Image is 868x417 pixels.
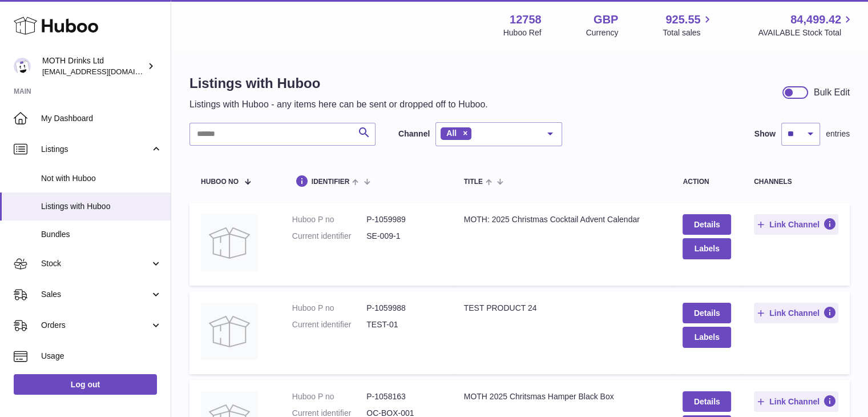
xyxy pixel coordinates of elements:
[366,391,441,402] dd: P-1058163
[683,214,730,235] a: Details
[663,27,713,38] span: Total sales
[464,391,660,402] div: MOTH 2025 Chritsmas Hamper Black Box
[41,289,150,300] span: Sales
[665,12,700,27] span: 925.55
[398,129,430,139] label: Channel
[292,391,366,402] dt: Huboo P no
[769,219,819,230] span: Link Channel
[464,214,660,225] div: MOTH: 2025 Christmas Cocktail Advent Calendar
[769,396,819,407] span: Link Channel
[683,178,730,186] div: action
[814,86,850,99] div: Bulk Edit
[189,74,488,93] h1: Listings with Huboo
[42,67,168,76] span: [EMAIL_ADDRESS][DOMAIN_NAME]
[464,303,660,314] div: TEST PRODUCT 24
[754,129,776,139] label: Show
[42,55,145,77] div: MOTH Drinks Ltd
[683,327,730,347] button: Labels
[683,391,730,412] a: Details
[754,178,838,186] div: channels
[758,27,854,38] span: AVAILABLE Stock Total
[754,391,838,412] button: Link Channel
[503,27,542,38] div: Huboo Ref
[754,303,838,323] button: Link Channel
[464,178,483,186] span: title
[663,12,713,38] a: 925.55 Total sales
[41,201,162,212] span: Listings with Huboo
[366,231,441,242] dd: SE-009-1
[769,308,819,318] span: Link Channel
[683,303,730,323] a: Details
[189,98,488,111] p: Listings with Huboo - any items here can be sent or dropped off to Huboo.
[826,129,850,139] span: entries
[292,214,366,225] dt: Huboo P no
[790,12,841,27] span: 84,499.42
[14,374,157,395] a: Log out
[366,303,441,314] dd: P-1059988
[366,319,441,330] dd: TEST-01
[41,113,162,124] span: My Dashboard
[683,238,730,259] button: Labels
[41,320,150,331] span: Orders
[758,12,854,38] a: 84,499.42 AVAILABLE Stock Total
[754,214,838,235] button: Link Channel
[586,27,619,38] div: Currency
[292,303,366,314] dt: Huboo P no
[201,214,258,271] img: MOTH: 2025 Christmas Cocktail Advent Calendar
[510,12,542,27] strong: 12758
[446,129,457,138] span: All
[41,351,162,362] span: Usage
[41,258,150,269] span: Stock
[312,178,350,186] span: identifier
[292,231,366,242] dt: Current identifier
[14,58,31,75] img: orders@mothdrinks.com
[41,173,162,184] span: Not with Huboo
[41,144,150,155] span: Listings
[292,319,366,330] dt: Current identifier
[201,303,258,360] img: TEST PRODUCT 24
[594,12,618,27] strong: GBP
[41,229,162,240] span: Bundles
[201,178,239,186] span: Huboo no
[366,214,441,225] dd: P-1059989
